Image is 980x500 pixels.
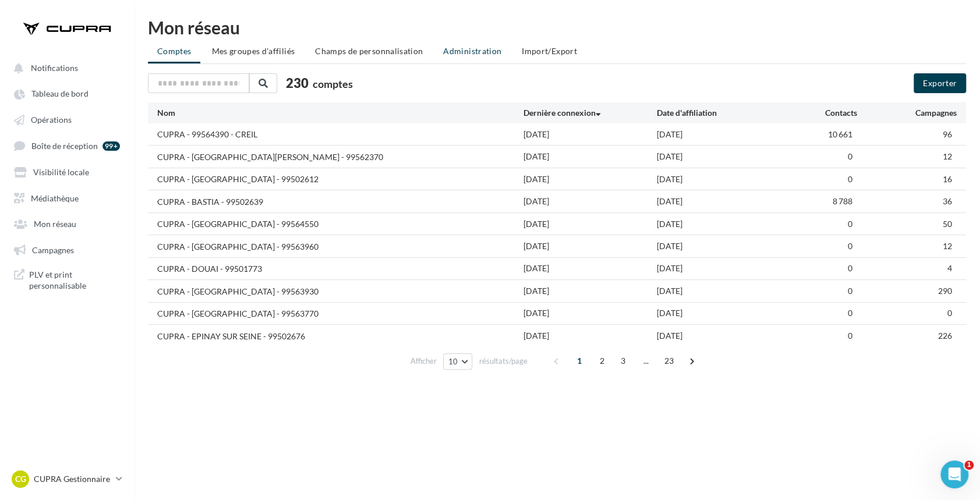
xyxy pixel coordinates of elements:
a: Mon réseau [7,212,127,233]
a: Tableau de bord [7,83,127,104]
span: 10 [448,357,458,366]
span: 23 [659,352,678,370]
div: CUPRA - BASTIA - 99502639 [157,196,263,208]
span: 0 [847,219,852,229]
div: [DATE] [523,218,657,230]
div: 99+ [102,141,120,151]
div: [DATE] [523,151,657,162]
div: [DATE] [523,307,657,319]
div: CUPRA - 99564390 - CREIL [157,129,257,140]
span: Campagnes [32,244,74,254]
div: [DATE] [523,330,657,342]
span: 12 [943,241,952,251]
a: Opérations [7,109,127,130]
div: Dernière connexion [523,107,657,119]
span: 0 [847,331,852,341]
span: CG [15,473,26,485]
span: 10 661 [827,129,852,139]
span: 50 [943,219,952,229]
span: 36 [943,196,952,206]
div: [DATE] [657,307,790,319]
div: Date d'affiliation [657,107,790,119]
span: Tableau de bord [31,89,89,99]
div: CUPRA - [GEOGRAPHIC_DATA][PERSON_NAME] - 99562370 [157,151,383,163]
div: Contacts [790,107,857,119]
div: [DATE] [657,240,790,252]
button: 10 [443,353,473,370]
span: 16 [943,174,952,184]
span: 0 [847,263,852,273]
div: Nom [157,107,523,119]
span: Afficher [411,356,437,367]
div: [DATE] [657,151,790,162]
span: 2 [593,352,611,370]
button: Notifications [7,57,122,78]
div: Campagnes [857,107,957,119]
span: 96 [943,129,952,139]
div: CUPRA - [GEOGRAPHIC_DATA] - 99564550 [157,218,319,230]
span: 226 [938,331,952,341]
span: 0 [847,308,852,318]
span: ... [636,352,655,370]
a: Médiathèque [7,187,127,208]
div: CUPRA - [GEOGRAPHIC_DATA] - 99563960 [157,241,319,253]
div: [DATE] [523,285,657,297]
div: [DATE] [523,129,657,140]
div: [DATE] [657,129,790,140]
span: Notifications [31,63,78,73]
span: Visibilité locale [33,167,89,177]
span: 0 [847,151,852,161]
a: Boîte de réception 99+ [7,134,127,156]
div: [DATE] [523,263,657,274]
div: CUPRA - EPINAY SUR SEINE - 99502676 [157,331,305,342]
a: PLV et print personnalisable [7,264,127,296]
span: Opérations [31,115,72,125]
div: Mon réseau [148,19,966,36]
iframe: Intercom live chat [940,460,968,488]
div: [DATE] [657,196,790,207]
div: [DATE] [657,173,790,185]
a: Visibilité locale [7,161,127,182]
span: 8 788 [832,196,852,206]
div: CUPRA - [GEOGRAPHIC_DATA] - 99563770 [157,308,319,320]
span: 290 [938,286,952,296]
span: Mes groupes d'affiliés [211,46,295,56]
div: [DATE] [657,263,790,274]
div: CUPRA - [GEOGRAPHIC_DATA] - 99563930 [157,286,319,297]
span: 3 [614,352,632,370]
span: Administration [443,46,501,56]
div: [DATE] [523,196,657,207]
span: Mon réseau [34,219,76,229]
span: 0 [947,308,952,318]
span: Champs de personnalisation [315,46,423,56]
span: 0 [847,241,852,251]
div: [DATE] [523,240,657,252]
span: Import/Export [522,46,577,56]
span: Médiathèque [31,193,79,203]
span: Boîte de réception [31,141,98,151]
div: [DATE] [657,330,790,342]
div: [DATE] [657,218,790,230]
div: [DATE] [657,285,790,297]
span: 4 [947,263,952,273]
a: CG CUPRA Gestionnaire [9,468,125,490]
span: 0 [847,174,852,184]
span: PLV et print personnalisable [29,269,120,292]
span: 0 [847,286,852,296]
span: 230 [286,74,309,92]
span: 1 [570,352,589,370]
div: CUPRA - [GEOGRAPHIC_DATA] - 99502612 [157,173,319,185]
span: 12 [943,151,952,161]
div: [DATE] [523,173,657,185]
span: 1 [964,460,974,470]
span: résultats/page [479,356,527,367]
span: comptes [313,77,353,90]
button: Exporter [914,73,966,93]
a: Campagnes [7,239,127,260]
p: CUPRA Gestionnaire [34,473,111,485]
div: CUPRA - DOUAI - 99501773 [157,263,262,275]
